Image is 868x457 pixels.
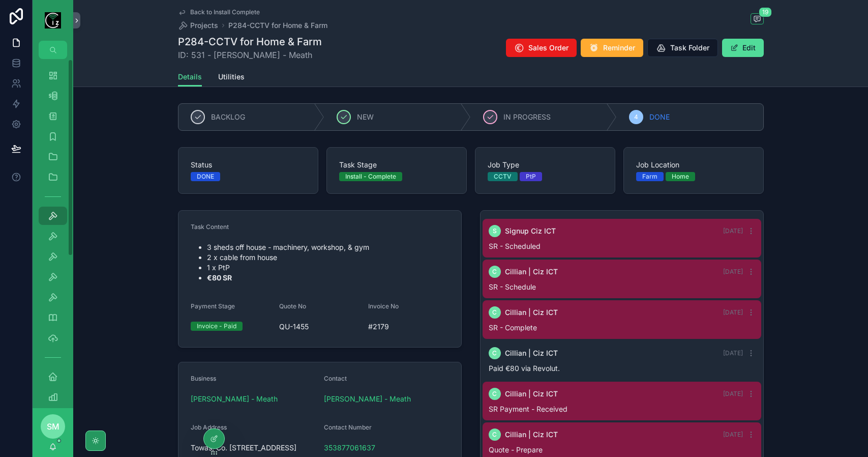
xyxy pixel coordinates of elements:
[197,322,236,331] div: Invoice - Paid
[191,223,229,231] span: Task Content
[492,268,497,276] span: C
[228,20,327,31] a: P284-CCTV for Home & Farm
[191,302,235,310] span: Payment Stage
[178,8,260,16] a: Back to Install Complete
[723,431,743,438] span: [DATE]
[493,227,497,235] span: S
[211,112,245,122] span: BACKLOG
[506,39,577,57] button: Sales Order
[505,430,558,440] span: Cillian | Ciz ICT
[324,443,375,453] a: 353877061637
[324,394,411,404] a: [PERSON_NAME] - Meath
[647,39,718,57] button: Task Folder
[492,349,497,357] span: C
[670,43,709,53] span: Task Folder
[723,308,743,316] span: [DATE]
[751,13,764,26] button: 19
[197,172,214,181] div: DONE
[33,59,73,408] div: scrollable content
[279,302,306,310] span: Quote No
[191,423,227,431] span: Job Address
[345,172,396,181] div: Install - Complete
[672,172,689,181] div: Home
[489,282,536,291] span: SR - Schedule
[47,420,59,433] span: SM
[279,322,360,332] span: QU-1455
[505,267,558,277] span: Cillian | Ciz ICT
[492,390,497,398] span: C
[324,423,372,431] span: Contact Number
[45,12,61,28] img: App logo
[324,375,347,382] span: Contact
[492,308,497,317] span: C
[505,389,558,399] span: Cillian | Ciz ICT
[489,445,543,454] span: Quote - Prepare
[207,242,449,252] li: 3 sheds off house - machinery, workshop, & gym
[526,172,536,181] div: PtP
[642,172,657,181] div: Farm
[505,307,558,318] span: Cillian | Ciz ICT
[190,8,260,16] span: Back to Install Complete
[191,160,306,170] span: Status
[191,394,278,404] a: [PERSON_NAME] - Meath
[489,405,567,413] span: SR Payment - Received
[634,113,638,121] span: 4
[723,349,743,357] span: [DATE]
[722,39,764,57] button: Edit
[178,20,218,31] a: Projects
[207,263,449,273] li: 1 x PtP
[368,322,449,332] span: #2179
[528,43,568,53] span: Sales Order
[178,72,202,82] span: Details
[505,348,558,358] span: Cillian | Ciz ICT
[505,226,556,236] span: Signup Ciz ICT
[494,172,512,181] div: CCTV
[218,68,245,88] a: Utilities
[489,242,541,250] span: SR - Scheduled
[218,72,245,82] span: Utilities
[492,431,497,439] span: C
[178,49,322,61] span: ID: 531 - [PERSON_NAME] - Meath
[723,268,743,275] span: [DATE]
[581,39,643,57] button: Reminder
[191,375,216,382] span: Business
[178,35,322,49] h1: P284-CCTV for Home & Farm
[603,43,635,53] span: Reminder
[489,364,560,373] span: Paid €80 via Revolut.
[636,160,751,170] span: Job Location
[649,112,670,122] span: DONE
[503,112,551,122] span: IN PROGRESS
[190,20,218,31] span: Projects
[178,68,202,87] a: Details
[488,160,603,170] span: Job Type
[759,7,772,17] span: 19
[207,273,232,282] strong: €80 SR
[357,112,374,122] span: NEW
[191,443,316,453] span: Towas, Co. [STREET_ADDRESS]
[489,323,537,332] span: SR - Complete
[339,160,454,170] span: Task Stage
[207,252,449,263] li: 2 x cable from house
[723,390,743,397] span: [DATE]
[723,227,743,235] span: [DATE]
[368,302,399,310] span: Invoice No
